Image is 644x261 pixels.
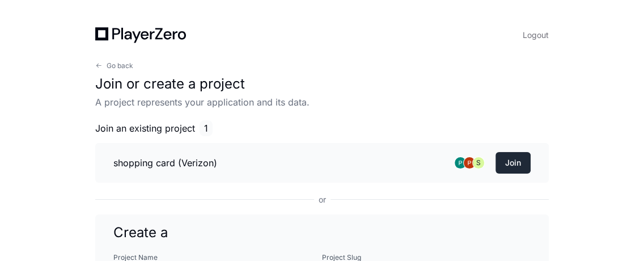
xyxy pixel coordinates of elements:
img: ACg8ocLL3vXvdba5S5V7nChXuiKYjYAj5GQFF3QGVBb6etwgLiZA=s96-c [455,157,466,169]
p: A project represents your application and its data. [95,95,549,109]
span: or [314,194,331,205]
h3: shopping card (Verizon) [113,156,217,170]
img: ACg8ocJAcLg99A07DI0Bjb7YTZ7lO98p9p7gxWo-JnGaDHMkGyQblA=s96-c [464,157,475,169]
button: Join [495,152,531,174]
button: Go back [95,61,133,70]
span: Join an existing project [95,121,195,135]
h1: Create a [113,224,531,242]
span: 1 [200,120,213,136]
button: Logout [523,27,549,43]
span: Go back [107,61,133,70]
h1: S [476,158,481,167]
h1: Join or create a project [95,75,549,93]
